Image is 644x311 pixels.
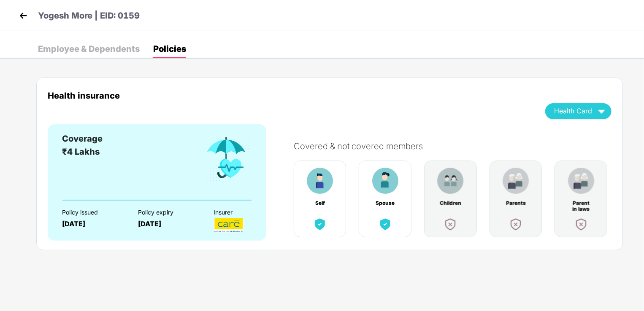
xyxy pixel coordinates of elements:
div: Policy issued [62,209,123,216]
img: benefitCardImg [503,168,529,194]
img: benefitCardImg [307,168,333,194]
img: benefitCardImg [443,217,458,232]
p: Yogesh More | EID: 0159 [38,9,140,22]
div: Parents [505,200,527,206]
div: [DATE] [138,220,199,228]
div: Spouse [374,200,396,206]
img: benefitCardImg [574,217,589,232]
span: Health Card [554,109,592,113]
div: Children [439,200,461,206]
div: [DATE] [62,220,123,228]
img: benefitCardImg [202,132,252,183]
img: back [17,9,30,22]
img: InsurerLogo [214,218,244,233]
span: ₹4 Lakhs [62,147,100,157]
img: benefitCardImg [437,168,463,194]
div: Self [309,200,331,206]
div: Insurer [214,209,275,216]
div: Parent in laws [570,200,592,206]
div: Health insurance [48,91,533,100]
div: Coverage [62,132,103,145]
img: benefitCardImg [508,217,523,232]
img: benefitCardImg [312,217,327,232]
button: Health Card [545,103,612,119]
div: Employee & Dependents [38,45,140,53]
div: Covered & not covered members [294,141,620,151]
img: benefitCardImg [372,168,398,194]
img: benefitCardImg [568,168,594,194]
div: Policies [153,45,186,53]
div: Policy expiry [138,209,199,216]
img: wAAAAASUVORK5CYII= [594,104,609,118]
img: benefitCardImg [378,217,393,232]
